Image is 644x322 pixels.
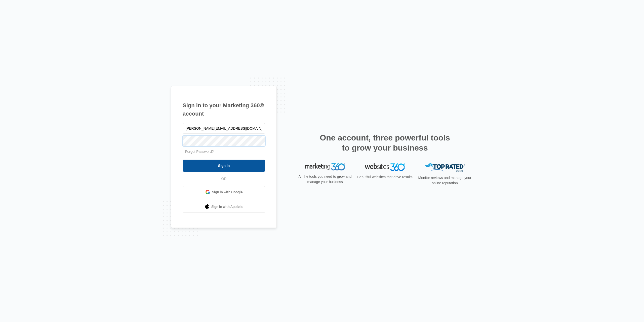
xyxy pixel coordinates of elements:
img: Top Rated Local [425,163,465,172]
input: Sign In [183,160,265,172]
span: Sign in with Google [212,190,243,195]
a: Forgot Password? [185,150,214,154]
a: Sign in with Apple Id [183,201,265,213]
h2: One account, three powerful tools to grow your business [318,133,452,153]
p: Beautiful websites that drive results [357,174,413,180]
span: Sign in with Apple Id [211,204,244,209]
input: Email [183,123,265,134]
a: Sign in with Google [183,186,265,198]
img: Marketing 360 [305,163,345,170]
p: Monitor reviews and manage your online reputation [417,175,473,186]
img: Websites 360 [365,163,405,171]
h1: Sign in to your Marketing 360® account [183,101,265,118]
p: All the tools you need to grow and manage your business [297,174,353,185]
span: OR [218,176,230,182]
